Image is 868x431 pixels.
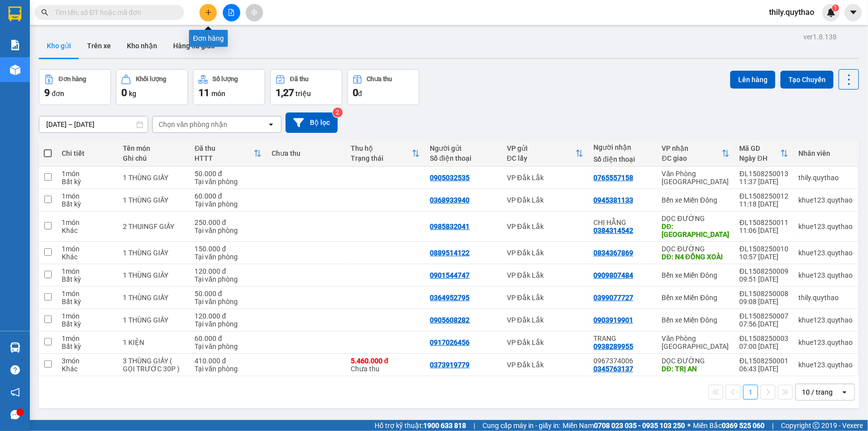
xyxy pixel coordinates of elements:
[8,32,78,46] div: 0905032535
[194,357,261,365] div: 410.000 đ
[85,32,186,46] div: 0765557158
[198,87,209,99] span: 11
[593,218,652,226] div: CHỊ HẰNG
[194,200,261,208] div: Tại văn phòng
[62,178,113,186] div: Bất kỳ
[740,275,788,283] div: 09:51 [DATE]
[194,245,261,253] div: 150.000 đ
[267,120,275,128] svg: open
[223,4,240,21] button: file-add
[740,334,788,342] div: ĐL1508250003
[189,30,228,47] div: Đơn hàng
[430,196,470,204] div: 0368933940
[662,253,730,261] div: DĐ: N4 ĐỒNG XOÀI
[62,320,113,328] div: Bất kỳ
[507,249,583,257] div: VP Đắk Lắk
[662,357,730,365] div: DỌC ĐƯỜNG
[55,7,172,18] input: Tìm tên, số ĐT hoặc mã đơn
[62,253,113,261] div: Khác
[593,155,652,163] div: Số điện thoại
[430,174,470,182] div: 0905032535
[662,365,730,373] div: DĐ: TRỊ AN
[246,4,263,21] button: aim
[593,249,633,257] div: 0834367869
[79,34,119,58] button: Trên xe
[834,4,837,11] span: 1
[740,200,788,208] div: 11:18 [DATE]
[740,192,788,200] div: ĐL1508250012
[430,249,470,257] div: 0889514122
[44,87,50,99] span: 9
[121,87,127,99] span: 0
[62,192,113,200] div: 1 món
[351,144,412,152] div: Thu hộ
[430,154,496,162] div: Số điện thoại
[123,249,185,257] div: 1 THÙNG GIẤY
[129,90,136,98] span: kg
[7,53,23,64] span: CR :
[123,316,185,324] div: 1 THÙNG GIẤY
[85,8,186,32] div: Văn Phòng [GEOGRAPHIC_DATA]
[507,144,576,152] div: VP gửi
[740,267,788,275] div: ĐL1508250009
[662,334,730,350] div: Văn Phòng [GEOGRAPHIC_DATA]
[563,420,685,431] span: Miền Nam
[482,420,560,431] span: Cung cấp máy in - giấy in:
[123,196,185,204] div: 1 THÙNG GIẤY
[194,290,261,298] div: 50.000 đ
[593,316,633,324] div: 0903919901
[62,267,113,275] div: 1 món
[740,357,788,365] div: ĐL1508250001
[351,357,420,365] div: 5.460.000 đ
[193,69,265,105] button: Số lượng11món
[813,422,820,429] span: copyright
[62,357,113,365] div: 3 món
[740,170,788,178] div: ĐL1508250013
[62,290,113,298] div: 1 món
[358,90,362,98] span: đ
[593,342,633,350] div: 0938289955
[194,334,261,342] div: 60.000 đ
[593,143,652,151] div: Người nhận
[798,196,853,204] div: khue123.quythao
[507,222,583,230] div: VP Đắk Lắk
[722,422,765,430] strong: 0369 525 060
[8,70,186,83] div: Tên hàng: 1 THÙNG GIẤY ( : 1 )
[798,271,853,279] div: khue123.quythao
[743,385,758,400] button: 1
[290,76,308,83] div: Đã thu
[62,226,113,234] div: Khác
[62,149,113,157] div: Chi tiết
[194,342,261,350] div: Tại văn phòng
[41,9,48,16] span: search
[165,34,223,58] button: Hàng đã giao
[780,71,834,89] button: Tạo Chuyến
[802,387,833,397] div: 10 / trang
[740,253,788,261] div: 10:57 [DATE]
[123,222,185,230] div: 2 THUINGF GIẤY
[849,8,858,17] span: caret-down
[59,76,86,83] div: Đơn hàng
[353,87,358,99] span: 0
[798,294,853,302] div: thily.quythao
[662,222,730,238] div: DĐ: TÂN PHƯỚC KHÁNH
[62,365,113,373] div: Khác
[194,298,261,306] div: Tại văn phòng
[798,222,853,230] div: khue123.quythao
[841,388,849,396] svg: open
[798,174,853,182] div: thily.quythao
[213,76,238,83] div: Số lượng
[798,249,853,257] div: khue123.quythao
[740,178,788,186] div: 11:37 [DATE]
[123,154,185,162] div: Ghi chú
[430,144,496,152] div: Người gửi
[62,334,113,342] div: 1 món
[351,357,420,373] div: Chưa thu
[662,144,722,152] div: VP nhận
[10,65,20,75] img: warehouse-icon
[502,140,588,167] th: Toggle SortBy
[62,312,113,320] div: 1 món
[430,316,470,324] div: 0905608282
[272,149,341,157] div: Chưa thu
[507,316,583,324] div: VP Đắk Lắk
